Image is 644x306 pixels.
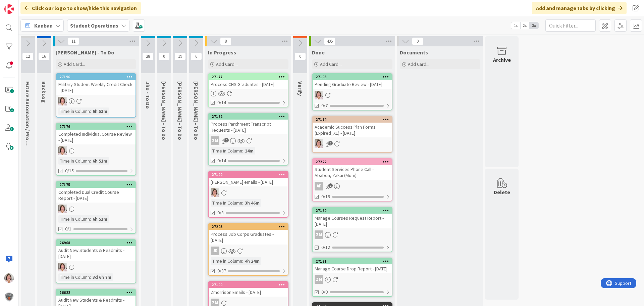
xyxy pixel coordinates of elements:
[313,74,392,80] div: 27193
[520,22,529,29] span: 2x
[58,205,67,213] img: EW
[494,188,510,196] div: Delete
[56,124,136,130] div: 27176
[209,114,288,120] div: 27182
[209,282,288,297] div: 27199Zmorrison Emails - [DATE]
[224,138,229,142] span: 2
[315,275,323,284] div: ZM
[313,139,392,148] div: EW
[313,258,392,273] div: 27181Manage Course Drop Report - [DATE]
[209,172,288,186] div: 27190[PERSON_NAME] emails - [DATE]
[209,136,288,145] div: ZM
[14,1,31,9] span: Support
[208,49,236,56] span: In Progress
[208,73,288,107] a: 27177Process CHS Graduates - [DATE]0/14
[174,52,186,60] span: 19
[313,123,392,137] div: Academic Success Plan Forms (Expired_X1) - [DATE]
[209,224,288,245] div: 27203Process Job Corps Graduates - [DATE]
[56,181,136,234] a: 27175Completed Dual Credit Course Report - [DATE]EWTime in Column:6h 51m0/1
[316,208,392,213] div: 27180
[211,247,219,255] div: JR
[4,273,14,283] img: EW
[312,258,392,297] a: 27181Manage Course Drop Report - [DATE]ZM0/9
[312,158,392,202] a: 27222Student Services Phone Call - Ababon, Zakai (Mom)AP0/19
[316,75,392,79] div: 27193
[313,159,392,165] div: 27222
[59,290,136,295] div: 26622
[56,240,136,246] div: 26968
[211,257,242,265] div: Time in Column
[315,230,323,239] div: ZM
[242,147,243,155] span: :
[68,37,79,45] span: 11
[56,123,136,176] a: 27176Completed Individual Course Review - [DATE]EWTime in Column:6h 51m0/15
[56,239,136,283] a: 26968Audit New Students & Readmits - [DATE]EWTime in Column:3d 6h 7m
[59,241,136,245] div: 26968
[313,275,392,284] div: ZM
[313,117,392,123] div: 27174
[208,113,288,166] a: 27182Process Parchment Transcript Requests - [DATE]ZMTime in Column:14m0/14
[58,97,67,105] img: EW
[56,124,136,144] div: 27176Completed Individual Course Review - [DATE]
[56,97,136,105] div: EW
[315,139,323,148] img: EW
[90,273,91,281] span: :
[320,61,341,67] span: Add Card...
[315,91,323,99] img: EW
[56,80,136,95] div: Military Student Weekly Credit Check - [DATE]
[212,75,288,79] div: 27177
[209,80,288,89] div: Process CHS Graduates - [DATE]
[58,146,67,155] img: EW
[313,208,392,228] div: 27180Manage Courses Request Report - [DATE]
[158,52,170,60] span: 0
[209,282,288,288] div: 27199
[56,240,136,261] div: 26968Audit New Students & Readmits - [DATE]
[59,182,136,187] div: 27175
[212,172,288,177] div: 27190
[321,193,330,200] span: 0/19
[22,52,34,60] span: 12
[209,188,288,197] div: EW
[313,80,392,89] div: Pending Graduate Review - [DATE]
[56,130,136,144] div: Completed Individual Course Review - [DATE]
[24,81,31,173] span: Future Automation / Process Building
[209,288,288,297] div: Zmorrison Emails - [DATE]
[412,37,423,45] span: 0
[38,52,50,60] span: 16
[58,263,67,271] img: EW
[313,258,392,264] div: 27181
[91,157,109,165] div: 6h 51m
[59,75,136,79] div: 27196
[211,199,242,207] div: Time in Column
[316,259,392,264] div: 27181
[312,73,392,111] a: 27193Pending Graduate Review - [DATE]EW0/7
[324,37,335,45] span: 495
[217,267,226,274] span: 0/37
[56,73,136,118] a: 27196Military Student Weekly Credit Check - [DATE]EWTime in Column:6h 51m
[56,182,136,203] div: 27175Completed Dual Credit Course Report - [DATE]
[56,74,136,95] div: 27196Military Student Weekly Credit Check - [DATE]
[312,207,392,252] a: 27180Manage Courses Request Report - [DATE]ZM0/12
[400,49,428,56] span: Documents
[41,81,47,103] span: BackLog
[243,147,255,155] div: 14m
[90,157,91,165] span: :
[217,157,226,164] span: 0/14
[217,209,224,216] span: 0/3
[209,247,288,255] div: JR
[208,223,288,276] a: 27203Process Job Corps Graduates - [DATE]JRTime in Column:4h 24m0/37
[56,188,136,203] div: Completed Dual Credit Course Report - [DATE]
[217,99,226,106] span: 0/14
[91,107,109,115] div: 6h 51m
[209,114,288,134] div: 27182Process Parchment Transcript Requests - [DATE]
[297,81,304,96] span: Verify
[193,81,200,140] span: Amanda - To Do
[545,19,596,32] input: Quick Filter...
[56,182,136,188] div: 27175
[34,21,53,30] span: Kanban
[58,215,90,223] div: Time in Column
[56,205,136,213] div: EW
[493,56,511,64] div: Archive
[209,224,288,230] div: 27203
[142,52,154,60] span: 28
